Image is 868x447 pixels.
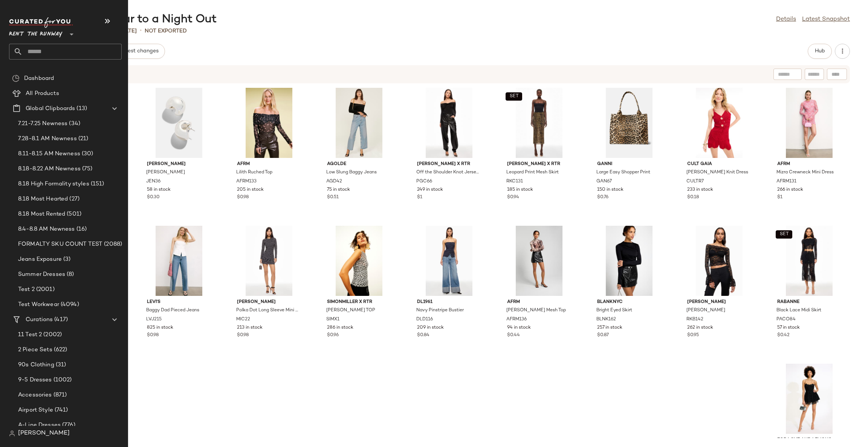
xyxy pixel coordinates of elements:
[52,376,72,384] span: (1002)
[75,104,87,113] span: (13)
[9,26,63,39] span: Rent the Runway
[48,12,217,27] div: What to Wear to a Night Out
[416,169,480,176] span: Off the Shoulder Knot Jersey Top
[327,325,353,331] span: 286 in stock
[417,194,422,201] span: $1
[507,325,531,331] span: 94 in stock
[62,255,70,264] span: (3)
[777,187,803,193] span: 266 in stock
[417,299,481,306] span: DL1961
[686,307,725,314] span: [PERSON_NAME]
[597,299,661,306] span: BLANKNYC
[75,225,87,234] span: (16)
[327,332,339,339] span: $0.96
[591,88,667,158] img: GAN67.jpg
[147,187,171,193] span: 58 in stock
[81,165,93,173] span: (75)
[147,325,173,331] span: 825 in stock
[26,89,59,98] span: All Products
[65,270,74,279] span: (8)
[687,187,713,193] span: 233 in stock
[59,300,79,309] span: (4094)
[18,255,62,264] span: Jeans Exposure
[776,15,796,24] a: Details
[596,169,650,176] span: Large Easy Shopper Print
[18,346,52,354] span: 2 Piece Sets
[776,316,796,323] span: PACO84
[52,391,67,400] span: (871)
[326,178,342,185] span: AGD42
[77,135,89,143] span: (21)
[12,75,20,82] img: svg%3e
[411,88,487,158] img: PGC66.jpg
[237,194,249,201] span: $0.98
[115,48,158,54] span: Request changes
[237,332,249,339] span: $0.98
[147,299,211,306] span: Levi's
[327,194,339,201] span: $0.51
[416,316,433,323] span: DLD116
[417,161,481,168] span: [PERSON_NAME] x RTR
[146,307,199,314] span: Baggy Dad Pieced Jeans
[18,361,54,369] span: 90s Clothing
[777,332,790,339] span: $0.42
[597,187,623,193] span: 150 in stock
[687,194,699,201] span: $0.18
[18,180,89,188] span: 8.18 High Formality styles
[18,135,77,143] span: 7.28-8.1 AM Newness
[18,165,81,173] span: 8.18-8.22 AM Newness
[321,226,397,296] img: SIMX1.jpg
[815,48,825,54] span: Hub
[108,44,165,59] button: Request changes
[776,169,834,176] span: Mizra Crewneck Mini Dress
[802,15,850,24] a: Latest Snapshot
[53,315,68,324] span: (417)
[776,230,792,239] button: SET
[327,161,391,168] span: AGOLDE
[417,325,444,331] span: 209 in stock
[777,161,841,168] span: AFRM
[9,430,15,436] img: svg%3e
[52,346,67,354] span: (622)
[416,178,432,185] span: PGC66
[18,429,70,438] span: [PERSON_NAME]
[18,195,68,204] span: 8.18 Most Hearted
[236,316,250,323] span: MIC22
[501,88,577,158] img: RKC131.jpg
[65,210,81,219] span: (501)
[596,307,632,314] span: Bright Eyed Skirt
[327,299,391,306] span: SIMONMILLER X RTR
[509,94,518,99] span: SET
[327,187,350,193] span: 75 in stock
[18,406,53,415] span: Airport Style
[506,316,527,323] span: AFRM136
[507,332,520,339] span: $0.44
[411,226,487,296] img: DLD116.jpg
[777,437,841,444] span: For Love and Lemons
[18,150,80,158] span: 8.11-8.15 AM Newness
[597,161,661,168] span: GANNI
[18,300,59,309] span: Test Workwear
[416,307,464,314] span: Navy Pinstripe Bustier
[501,226,577,296] img: AFRM136.jpg
[687,161,751,168] span: Cult Gaia
[102,240,122,249] span: (2088)
[146,169,185,176] span: [PERSON_NAME]
[146,316,162,323] span: LVJ215
[18,421,61,430] span: A-Line Dresses
[231,226,307,296] img: MIC22.jpg
[326,316,339,323] span: SIMX1
[145,27,187,35] p: Not Exported
[771,88,847,158] img: AFRM131.jpg
[231,88,307,158] img: AFRM133.jpg
[147,194,160,201] span: $0.30
[597,332,609,339] span: $0.87
[686,178,704,185] span: CULTR7
[596,316,616,323] span: BLNK162
[18,331,42,339] span: 11 Test 2
[9,17,73,28] img: cfy_white_logo.C9jOOHJF.svg
[506,92,522,101] button: SET
[417,187,443,193] span: 249 in stock
[89,180,104,188] span: (151)
[808,44,832,59] button: Hub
